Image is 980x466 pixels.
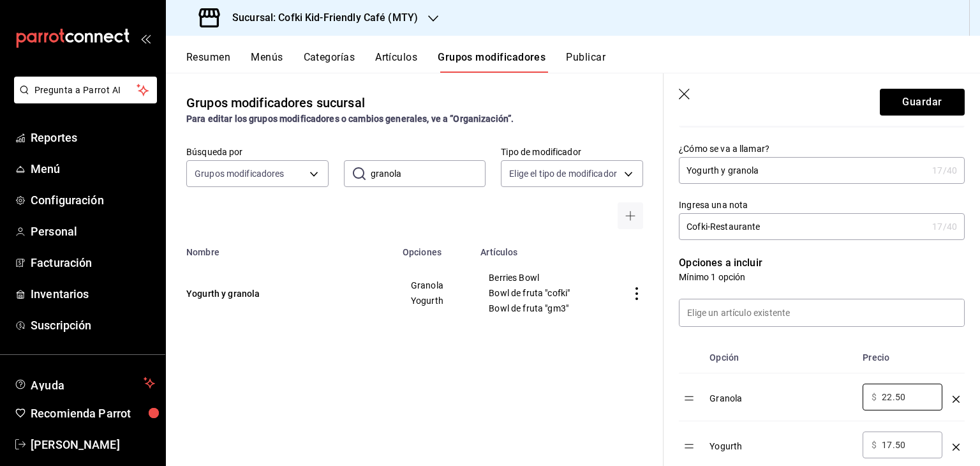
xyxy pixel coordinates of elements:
button: Menús [251,51,283,73]
span: Pregunta a Parrot AI [34,84,137,97]
button: Pregunta a Parrot AI [14,77,157,103]
button: Artículos [375,51,417,73]
span: Facturación [31,254,155,271]
div: Grupos modificadores sucursal [186,93,365,112]
span: Grupos modificadores [195,167,285,180]
span: $ [872,393,877,402]
table: simple table [166,239,664,329]
span: Inventarios [31,285,155,303]
button: open_drawer_menu [140,33,151,43]
button: Yogurth y granola [186,287,339,300]
span: Suscripción [31,317,155,334]
div: Yogurth [709,432,852,453]
strong: Para editar los grupos modificadores o cambios generales, ve a “Organización”. [186,114,514,124]
label: ¿Cómo se va a llamar? [679,144,965,153]
input: Elige un artículo existente [679,299,964,326]
label: Búsqueda por [186,147,329,156]
input: Nota de uso interno, no visible para el cliente [679,214,927,239]
th: Precio [857,342,947,373]
span: Berries Bowl [489,273,594,282]
button: Resumen [186,51,230,73]
button: Publicar [566,51,605,73]
span: Menú [31,160,155,177]
span: Personal [31,223,155,240]
span: Granola [411,281,457,290]
button: Categorías [304,51,355,73]
span: Recomienda Parrot [31,405,155,422]
button: actions [630,287,643,300]
label: Tipo de modificador [501,147,643,156]
th: Artículos [473,239,610,257]
th: Nombre [166,239,395,257]
span: Reportes [31,129,155,146]
div: 17 /40 [932,164,957,177]
h3: Sucursal: Cofki Kid-Friendly Café (MTY) [222,10,418,26]
div: Granola [709,384,852,405]
th: Opción [704,342,857,373]
label: Ingresa una nota [679,200,965,209]
span: Ayuda [31,375,138,391]
th: Opciones [395,239,473,257]
span: Yogurth [411,296,457,305]
p: Opciones a incluir [679,255,965,271]
input: Buscar [371,161,486,186]
p: Mínimo 1 opción [679,271,965,283]
span: Bowl de fruta "gm3" [489,304,594,313]
div: navigation tabs [186,51,980,73]
span: Bowl de fruta "cofki" [489,289,594,297]
span: $ [872,440,877,449]
span: [PERSON_NAME] [31,436,155,453]
button: Guardar [880,89,965,116]
div: 17 /40 [932,220,957,233]
a: Pregunta a Parrot AI [9,93,157,106]
button: Grupos modificadores [438,51,546,73]
span: Configuración [31,192,155,209]
span: Elige el tipo de modificador [509,167,617,180]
